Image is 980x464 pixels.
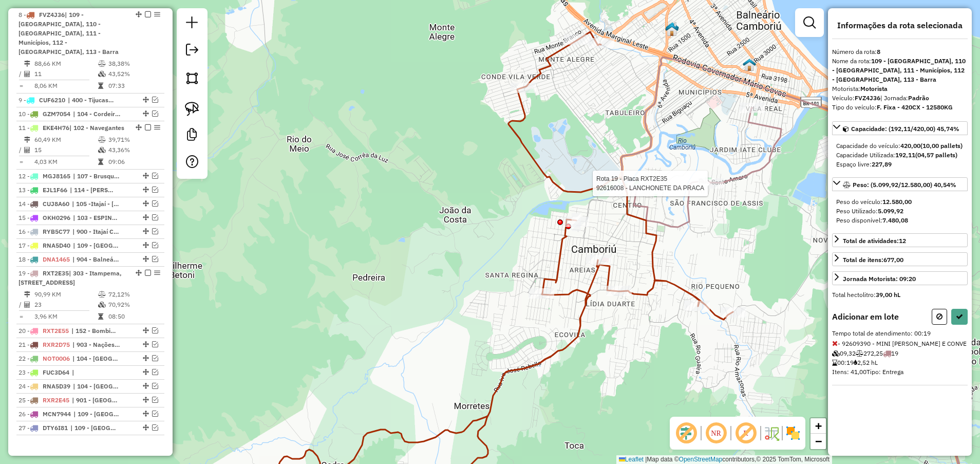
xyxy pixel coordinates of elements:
[836,141,964,151] div: Capacidade do veículo:
[18,341,70,348] span: 21 -
[108,289,160,300] td: 72,12%
[619,456,644,463] a: Leaflet
[185,71,199,85] img: Selecionar atividades - polígono
[34,59,98,69] td: 88,66 KM
[18,300,24,310] td: /
[832,103,968,112] div: Tipo do veículo:
[43,368,69,376] span: FUC3D64
[72,255,120,264] span: 904 - Balneário Centro
[34,157,98,167] td: 4,03 KM
[832,84,968,94] div: Motorista:
[832,121,968,135] a: Capacidade: (192,11/420,00) 45,74%
[18,242,70,249] span: 17 -
[882,198,912,206] strong: 12.580,00
[24,61,30,67] i: Distância Total
[43,214,70,221] span: OKH0296
[856,350,863,357] i: Peso
[832,94,968,103] div: Veículo:
[185,102,199,116] img: Selecionar atividades - laço
[18,186,67,194] span: 13 -
[799,12,820,33] a: Exibir filtros
[145,11,151,17] em: Finalizar rota
[43,228,70,235] span: RYB5C77
[853,181,956,189] span: Peso: (5.099,92/12.580,00) 40,54%
[883,256,903,264] strong: 677,00
[73,410,121,419] span: 109 - Monte Alegre
[18,214,70,221] span: 15 -
[43,327,69,335] span: RXT2E55
[832,360,837,366] i: Tempo de atendimento
[832,350,840,357] i: Cubagem
[98,71,106,77] i: % de utilização da cubagem
[899,237,906,245] strong: 12
[18,69,24,79] td: /
[832,359,854,366] span: 00:19
[108,135,160,145] td: 39,71%
[18,410,71,418] span: 26 -
[108,311,160,322] td: 08:50
[645,456,647,463] span: |
[72,227,120,236] span: 900 - Itajaí Centro - VUC, 901 - Praia Brava
[18,424,68,432] span: 27 -
[666,22,679,35] img: 702 UDC Light Balneario
[143,214,149,220] em: Alterar sequência das rotas
[98,61,106,67] i: % de utilização do peso
[143,369,149,375] em: Alterar sequência das rotas
[143,256,149,262] em: Alterar sequência das rotas
[143,200,149,207] em: Alterar sequência das rotas
[883,349,898,357] span: 19
[136,11,142,17] em: Alterar sequência das rotas
[908,94,929,102] strong: Padrão
[152,327,158,333] em: Visualizar rota
[832,57,968,84] div: Nome da rota:
[69,124,124,132] span: | 102 - Navegantes
[143,383,149,389] em: Alterar sequência das rotas
[854,360,857,366] i: Hectolitros
[18,145,24,155] td: /
[24,71,30,77] i: Total de Atividades
[815,435,822,448] span: −
[43,341,70,348] span: RXR2D75
[18,368,69,376] span: 23 -
[143,341,149,347] em: Alterar sequência das rotas
[43,124,69,132] span: EKE4H76
[18,81,24,91] td: =
[73,213,120,222] span: 103 - ESPINHEIRO, 104 - Cordeiros
[832,233,968,247] a: Total de atividades:12
[18,11,119,55] span: 8 -
[18,396,69,404] span: 25 -
[18,96,65,104] span: 9 -
[152,424,158,431] em: Visualizar rota
[72,354,120,363] span: 104 - Cordeiros, 105 -Itajaí - São Vicente/Ressacada, 109 - Monte Alegre, 113 - Barra , 900 - Ita...
[832,329,931,337] span: Tempo total de atendimento: 00:19
[34,300,98,310] td: 23
[24,291,30,298] i: Distância Total
[851,125,959,133] span: Capacidade: (192,11/420,00) 45,74%
[152,97,158,103] em: Visualizar rota
[43,110,70,118] span: GZM7054
[18,255,70,263] span: 18 -
[152,110,158,117] em: Visualizar rota
[152,341,158,347] em: Visualizar rota
[674,421,699,446] span: Exibir deslocamento
[70,185,117,195] span: 114 - Beto Carrero - [NOK DOM]
[143,228,149,234] em: Alterar sequência das rotas
[18,311,24,322] td: =
[836,160,964,169] div: Espaço livre:
[34,145,98,155] td: 15
[832,193,968,229] div: Peso: (5.099,92/12.580,00) 40,54%
[108,145,160,155] td: 43,36%
[18,327,69,335] span: 20 -
[70,423,118,433] span: 109 - Monte Alegre
[43,186,67,194] span: EJL1F66
[143,110,149,117] em: Alterar sequência das rotas
[843,274,916,284] div: Jornada Motorista: 09:20
[98,302,106,308] i: % de utilização da cubagem
[43,355,70,362] span: NOT0006
[763,425,780,441] img: Fluxo de ruas
[836,151,964,160] div: Capacidade Utilizada:
[143,187,149,193] em: Alterar sequência das rotas
[18,269,122,286] span: 19 -
[39,11,65,18] span: FVZ4J36
[860,85,888,92] strong: Motorista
